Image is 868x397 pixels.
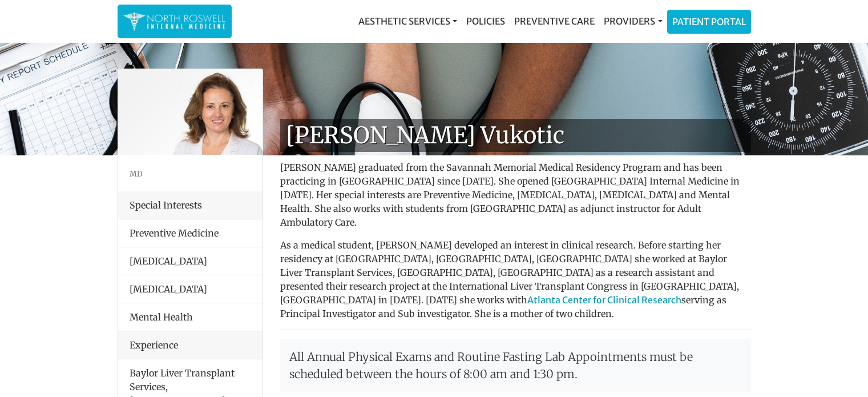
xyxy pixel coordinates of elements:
[527,294,681,306] a: Atlanta Center for Clinical Research
[280,238,751,320] p: As a medical student, [PERSON_NAME] developed an interest in clinical research. Before starting h...
[354,10,462,33] a: Aesthetic Services
[280,161,751,229] p: [PERSON_NAME] graduated from the Savannah Memorial Medical Residency Program and has been practic...
[280,339,751,392] p: All Annual Physical Exams and Routine Fasting Lab Appointments must be scheduled between the hour...
[462,10,510,33] a: Policies
[118,303,263,331] li: Mental Health
[118,69,263,155] img: Dr. Goga Vukotis
[118,275,263,303] li: [MEDICAL_DATA]
[118,219,263,247] li: Preventive Medicine
[510,10,599,33] a: Preventive Care
[130,169,143,178] small: MD
[118,331,263,359] div: Experience
[118,191,263,219] div: Special Interests
[280,119,751,152] h1: [PERSON_NAME] Vukotic
[123,10,226,33] img: North Roswell Internal Medicine
[668,10,750,33] a: Patient Portal
[599,10,667,33] a: Providers
[118,247,263,275] li: [MEDICAL_DATA]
